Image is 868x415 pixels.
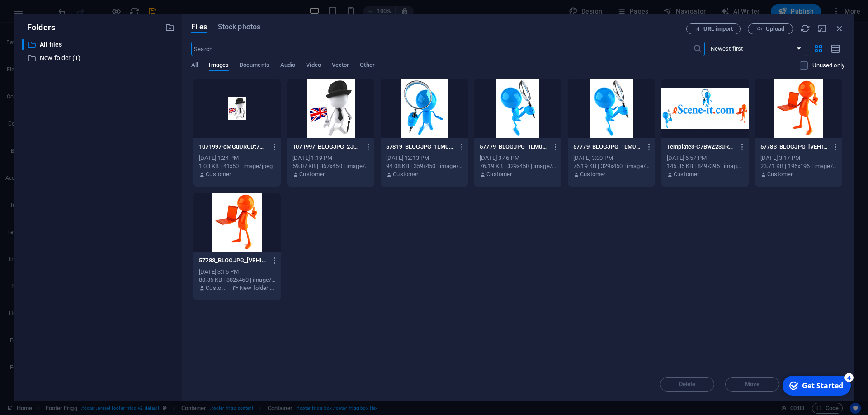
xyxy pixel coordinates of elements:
div: Get Started [24,9,66,19]
div: 76.19 KB | 329x450 | image/jpeg [573,162,650,170]
span: Audio [280,60,295,72]
button: Upload [748,23,793,34]
p: 57783_BLOGJPG_8V162940ND4329925-VHwFbS5q2MdEyQIAnirL7Q-XR5pv5NQN7ovBPgx4XjqSw.png [760,143,828,151]
div: 94.08 KB | 359x450 | image/jpeg [386,162,462,170]
div: [DATE] 1:24 PM [199,154,275,162]
span: Other [360,60,374,72]
p: 57819_BLOGJPG_1LM02653X7952842M-odI5BCkdHVPap2OzcYYh9Q.jpg [386,143,454,151]
span: All [191,60,198,72]
p: 57779_BLOGJPG_1LM02653X7952842M-ACSx1fcvHlO4AY67iJBzNA.jpg [573,143,641,151]
div: 23.71 KB | 196x196 | image/png [760,162,837,170]
i: Reload [800,23,810,33]
p: Customer [206,284,230,292]
i: Create new folder [165,23,175,33]
p: Customer [299,170,325,178]
div: [DATE] 3:17 PM [760,154,837,162]
div: Get Started 4 items remaining, 20% complete [5,4,73,23]
div: By: Customer | Folder: New folder (1) [199,284,275,292]
p: Displays only files that are not in use on the website. Files added during this session can still... [812,61,844,70]
div: [DATE] 3:46 PM [480,154,556,162]
p: 1071997_BLOGJPG_2J458667N2059274R-JfuoxlTHPNAMJGK5IHalAA.jpg [292,143,360,151]
p: New folder (1) [240,284,275,292]
div: [DATE] 1:19 PM [292,154,369,162]
p: Customer [580,170,605,178]
span: Images [209,60,229,72]
div: ​ [22,39,24,50]
span: Vector [332,60,349,72]
p: 57779_BLOGJPG_1LM02653X7952842M-2wZmo-4lHTDVfUZYl3YqRg.jpg [480,143,547,151]
div: 76.19 KB | 329x450 | image/jpeg [480,162,556,170]
button: URL import [686,23,741,34]
span: URL import [703,26,733,32]
div: 1.08 KB | 41x50 | image/jpeg [199,162,275,170]
div: 59.07 KB | 367x450 | image/jpeg [292,162,369,170]
div: [DATE] 3:16 PM [199,268,275,276]
input: Search [191,42,693,56]
i: Minimize [817,23,827,33]
div: [DATE] 12:13 PM [386,154,462,162]
div: 145.85 KB | 849x395 | image/png [667,162,743,170]
p: 1071997-eMGuURCDt7w5YpXGS3UatQ.jpg [199,143,267,151]
span: Video [306,60,321,72]
span: Files [191,22,207,33]
p: Customer [206,170,231,178]
div: 4 [67,1,76,10]
span: Upload [766,26,784,32]
p: Customer [767,170,793,178]
div: [DATE] 6:57 PM [667,154,743,162]
span: Stock photos [218,22,260,33]
div: 80.36 KB | 382x450 | image/jpeg [199,276,275,284]
p: New folder (1) [40,53,158,63]
span: Documents [240,60,269,72]
p: Customer [486,170,512,178]
p: Folders [22,22,55,33]
p: 57783_BLOGJPG_8V162940ND4329925-VHwFbS5q2MdEyQIAnirL7Q.jpg [199,256,267,265]
p: Template3-C7BwZ23uR805zeVcNlFMjQ.png [667,143,735,151]
p: All files [40,39,158,50]
p: Customer [674,170,699,178]
div: New folder (1) [22,52,175,64]
i: Close [835,23,844,33]
div: [DATE] 3:00 PM [573,154,650,162]
p: Customer [393,170,418,178]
